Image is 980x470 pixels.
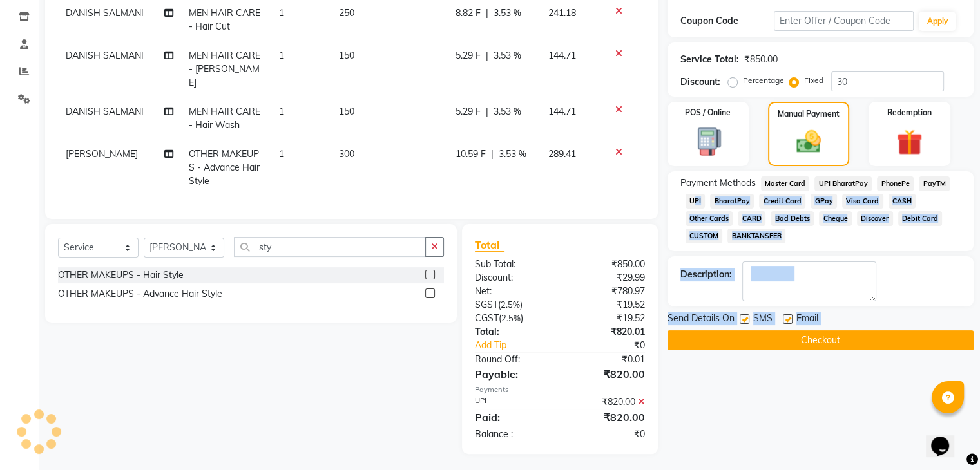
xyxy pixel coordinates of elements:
span: 5.29 F [456,49,481,62]
div: ₹850.00 [744,53,778,66]
div: Description: [680,268,732,281]
img: _pos-terminal.svg [687,126,729,157]
span: Cheque [819,211,852,226]
span: 1 [279,7,284,19]
div: UPI [465,395,560,409]
button: Checkout [668,330,974,350]
span: 10.59 F [456,147,486,161]
div: Net: [465,285,560,298]
span: MEN HAIR CARE - Hair Cut [189,7,260,32]
span: DANISH SALMANI [66,106,144,117]
div: OTHER MAKEUPS - Hair Style [58,268,184,282]
span: 250 [339,7,354,19]
span: Bad Debts [771,211,814,226]
div: Discount: [465,271,560,285]
span: 144.71 [548,106,576,117]
img: _cash.svg [789,127,829,156]
span: DANISH SALMANI [66,50,144,61]
a: Add Tip [465,339,575,352]
div: ₹850.00 [560,258,655,271]
div: Payable: [465,366,560,382]
span: CUSTOM [686,229,723,243]
input: Search or Scan [234,237,426,257]
span: Total [475,238,504,252]
div: Coupon Code [680,14,774,28]
div: Paid: [465,409,560,425]
span: Debit Card [898,211,943,226]
span: | [486,105,488,118]
span: 2.5% [501,313,521,323]
span: CGST [475,312,499,324]
label: Manual Payment [778,108,840,120]
div: ₹820.00 [560,366,655,382]
div: Service Total: [680,53,739,66]
span: 150 [339,106,354,117]
span: MEN HAIR CARE - [PERSON_NAME] [189,50,260,88]
span: [PERSON_NAME] [66,148,138,160]
div: Total: [465,325,560,339]
div: Balance : [465,428,560,441]
span: Discover [857,211,893,226]
div: ₹19.52 [560,312,655,325]
span: DANISH SALMANI [66,7,144,19]
div: ₹820.00 [560,395,655,409]
span: Send Details On [668,312,735,328]
span: 2.5% [501,299,520,310]
span: 1 [279,50,284,61]
span: 3.53 % [494,49,521,62]
span: 3.53 % [494,6,521,20]
span: SGST [475,299,498,310]
span: OTHER MAKEUPS - Advance Hair Style [189,148,260,187]
span: MEN HAIR CARE - Hair Wash [189,106,260,131]
label: Redemption [887,107,932,118]
span: UPI BharatPay [814,176,872,191]
span: | [486,49,488,62]
div: OTHER MAKEUPS - Advance Hair Style [58,287,222,301]
label: POS / Online [685,107,731,118]
div: Payments [475,384,645,395]
span: 150 [339,50,354,61]
span: Master Card [761,176,810,191]
span: 3.53 % [494,105,521,118]
span: 300 [339,148,354,160]
span: BANKTANSFER [727,229,785,243]
div: ₹0.01 [560,353,655,366]
div: ( ) [465,312,560,325]
img: _gift.svg [889,126,930,158]
div: Sub Total: [465,258,560,271]
span: 8.82 F [456,6,481,20]
span: 1 [279,106,284,117]
span: 289.41 [548,148,576,160]
div: ₹29.99 [560,271,655,285]
div: Round Off: [465,353,560,366]
div: ₹820.01 [560,325,655,339]
label: Fixed [804,75,823,86]
div: ₹0 [560,428,655,441]
span: CARD [738,211,765,226]
span: SMS [753,312,773,328]
span: 241.18 [548,7,576,19]
span: GPay [811,194,837,209]
div: ( ) [465,298,560,312]
div: Discount: [680,75,720,89]
span: BharatPay [710,194,754,209]
div: ₹820.00 [560,409,655,425]
label: Percentage [743,75,784,86]
span: PayTM [919,176,950,191]
span: UPI [686,194,706,209]
span: 144.71 [548,50,576,61]
button: Apply [919,12,956,31]
span: | [491,147,494,161]
span: PhonePe [877,176,914,191]
iframe: chat widget [926,418,967,457]
span: | [486,6,488,20]
span: 1 [279,148,284,160]
span: 5.29 F [456,105,481,118]
div: ₹0 [575,339,654,352]
span: Email [796,312,818,328]
input: Enter Offer / Coupon Code [774,11,914,31]
span: 3.53 % [499,147,526,161]
span: Visa Card [842,194,883,209]
span: Payment Methods [680,176,756,190]
span: Credit Card [759,194,805,209]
